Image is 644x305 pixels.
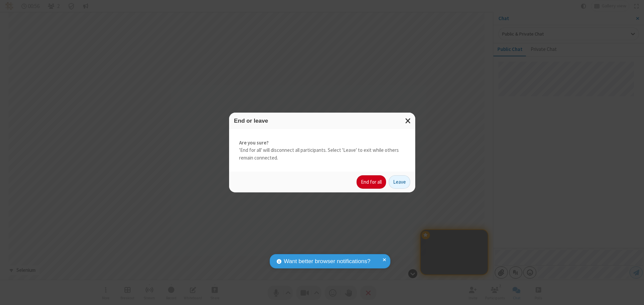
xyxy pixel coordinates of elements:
button: Leave [389,175,410,189]
span: Want better browser notifications? [284,257,370,266]
button: Close modal [401,113,415,129]
strong: Are you sure? [239,139,405,147]
button: End for all [357,175,386,189]
h3: End or leave [234,118,410,124]
div: 'End for all' will disconnect all participants. Select 'Leave' to exit while others remain connec... [229,129,415,172]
